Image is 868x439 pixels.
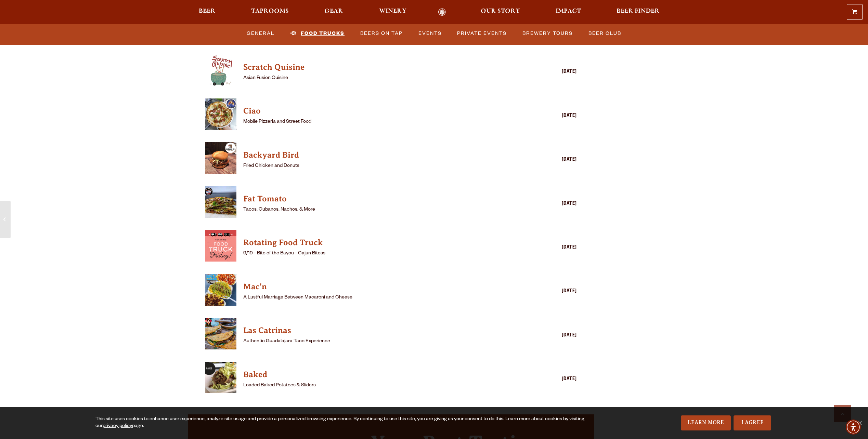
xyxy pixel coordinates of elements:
[834,405,851,422] a: Scroll to top
[243,236,519,250] a: View Rotating Food Truck details (opens in a new window)
[358,26,405,41] a: Beers on Tap
[205,318,236,349] img: thumbnail food truck
[205,230,236,265] a: View Rotating Food Truck details (opens in a new window)
[205,230,236,262] img: thumbnail food truck
[243,192,519,206] a: View Fat Tomato details (opens in a new window)
[243,194,519,204] h4: Fat Tomato
[199,9,216,14] span: Beer
[324,9,343,14] span: Gear
[205,362,236,397] a: View Baked details (opens in a new window)
[522,375,577,384] div: [DATE]
[476,8,524,16] a: Our Story
[243,104,519,118] a: View Ciao details (opens in a new window)
[205,55,236,86] img: thumbnail food truck
[243,106,519,117] h4: Ciao
[243,280,519,294] a: View Mac'n details (opens in a new window)
[734,415,771,430] a: I Agree
[243,324,519,337] a: View Las Catrinas details (opens in a new window)
[243,74,519,82] p: Asian Fusion Cuisine
[247,8,293,16] a: Taprooms
[429,8,455,16] a: Odell Home
[251,9,289,14] span: Taprooms
[522,156,577,164] div: [DATE]
[243,61,519,74] a: View Scratch Quisine details (opens in a new window)
[522,200,577,208] div: [DATE]
[681,415,731,430] a: Learn More
[205,274,236,306] img: thumbnail food truck
[243,369,519,380] h4: Baked
[243,148,519,162] a: View Backyard Bird details (opens in a new window)
[243,337,519,346] p: Authentic Guadalajara Taco Experience
[205,55,236,90] a: View Scratch Quisine details (opens in a new window)
[522,244,577,252] div: [DATE]
[243,368,519,382] a: View Baked details (opens in a new window)
[287,26,347,41] a: Food Trucks
[205,318,236,353] a: View Las Catrinas details (opens in a new window)
[205,186,236,218] img: thumbnail food truck
[556,9,581,14] span: Impact
[454,26,509,41] a: Private Events
[243,325,519,336] h4: Las Catrinas
[586,26,624,41] a: Beer Club
[375,8,411,16] a: Winery
[205,98,236,134] a: View Ciao details (opens in a new window)
[522,332,577,340] div: [DATE]
[846,420,861,435] div: Accessibility Menu
[481,9,520,14] span: Our Story
[103,424,132,429] a: privacy policy
[243,294,519,302] p: A Lustful Marriage Between Macaroni and Cheese
[243,162,519,170] p: Fried Chicken and Donuts
[522,112,577,120] div: [DATE]
[522,288,577,296] div: [DATE]
[379,9,406,14] span: Winery
[205,142,236,177] a: View Backyard Bird details (opens in a new window)
[205,186,236,222] a: View Fat Tomato details (opens in a new window)
[194,8,220,16] a: Beer
[612,8,664,16] a: Beer Finder
[243,237,519,248] h4: Rotating Food Truck
[243,382,519,390] p: Loaded Baked Potatoes & Sliders
[320,8,348,16] a: Gear
[243,118,519,126] p: Mobile Pizzeria and Street Food
[243,281,519,292] h4: Mac'n
[243,150,519,161] h4: Backyard Bird
[243,250,519,258] p: 9/19 - Bite of the Bayou - Cajun Bitess
[205,98,236,130] img: thumbnail food truck
[205,274,236,309] a: View Mac'n details (opens in a new window)
[95,416,596,430] div: This site uses cookies to enhance user experience, analyze site usage and provide a personalized ...
[205,362,236,393] img: thumbnail food truck
[551,8,585,16] a: Impact
[205,142,236,174] img: thumbnail food truck
[244,26,277,41] a: General
[416,26,444,41] a: Events
[617,9,660,14] span: Beer Finder
[520,26,575,41] a: Brewery Tours
[522,68,577,76] div: [DATE]
[243,62,519,73] h4: Scratch Quisine
[243,206,519,214] p: Tacos, Cubanos, Nachos, & More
